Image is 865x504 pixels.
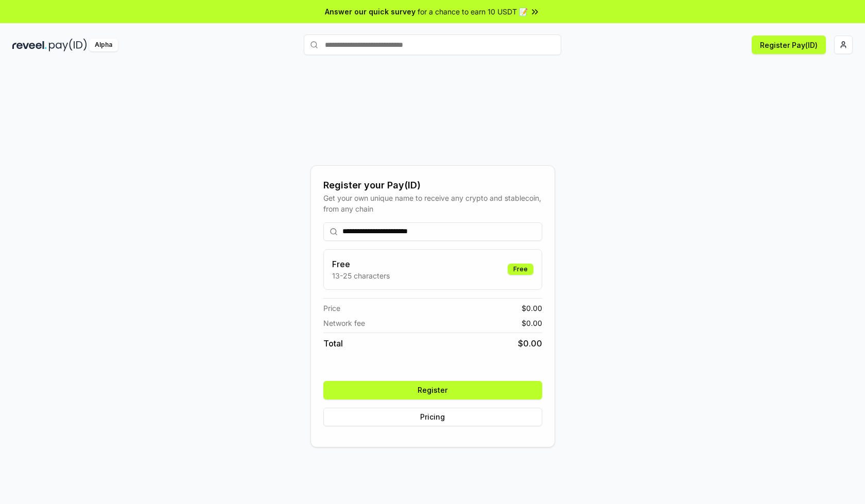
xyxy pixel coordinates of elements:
span: $ 0.00 [518,337,542,350]
span: $ 0.00 [522,318,542,328]
button: Register [323,381,542,399]
span: Answer our quick survey [325,6,416,17]
div: Alpha [89,39,118,51]
span: Total [323,337,343,350]
h3: Free [332,258,390,270]
button: Register Pay(ID) [752,36,826,54]
span: Price [323,303,340,314]
div: Register your Pay(ID) [323,178,542,193]
div: Get your own unique name to receive any crypto and stablecoin, from any chain [323,193,542,214]
div: Free [508,264,533,275]
span: Network fee [323,318,365,328]
img: reveel_dark [12,39,47,51]
span: $ 0.00 [522,303,542,314]
button: Pricing [323,408,542,426]
p: 13-25 characters [332,270,390,281]
img: pay_id [49,39,87,51]
span: for a chance to earn 10 USDT 📝 [418,6,528,17]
